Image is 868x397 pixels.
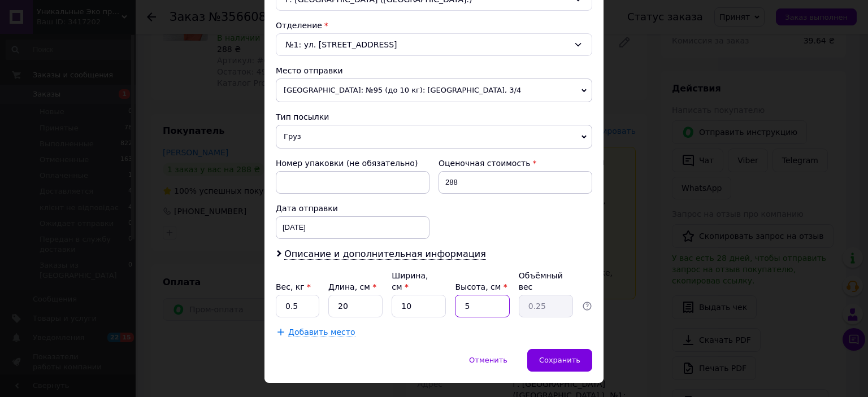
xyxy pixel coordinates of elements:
[328,282,376,291] label: Длина, см
[439,158,592,169] div: Оценочная стоимость
[276,112,329,121] span: Тип посылки
[519,270,573,293] div: Объёмный вес
[276,282,311,291] label: Вес, кг
[276,203,429,214] div: Дата отправки
[539,356,580,364] span: Сохранить
[276,78,592,102] span: [GEOGRAPHIC_DATA]: №95 (до 10 кг): [GEOGRAPHIC_DATA], 3/4
[276,125,592,149] span: Груз
[276,158,429,169] div: Номер упаковки (не обязательно)
[284,248,486,260] span: Описание и дополнительная информация
[392,271,428,291] label: Ширина, см
[288,328,355,337] span: Добавить место
[469,356,507,364] span: Отменить
[276,20,592,31] div: Отделение
[276,33,592,56] div: №1: ул. [STREET_ADDRESS]
[276,66,343,75] span: Место отправки
[455,282,507,291] label: Высота, см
